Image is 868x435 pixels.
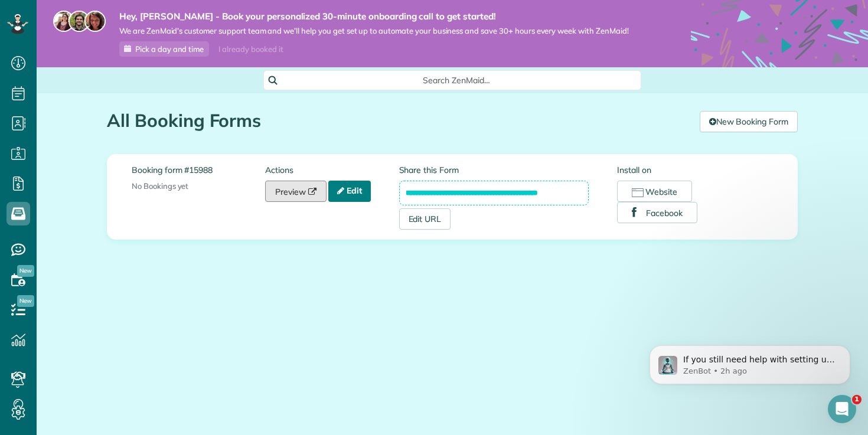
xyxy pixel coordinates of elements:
[265,164,399,176] label: Actions
[617,202,697,223] button: Facebook
[17,295,34,307] span: New
[211,42,290,57] div: I already booked it
[632,320,868,403] iframe: Intercom notifications message
[119,26,629,36] span: We are ZenMaid’s customer support team and we’ll help you get set up to automate your business an...
[700,111,798,132] a: New Booking Form
[617,181,692,202] button: Website
[53,11,74,32] img: maria-72a9807cf96188c08ef61303f053569d2e2a8a1cde33d635c8a3ac13582a053d.jpg
[265,181,327,202] a: Preview
[399,164,589,176] label: Share this Form
[617,164,773,176] label: Install on
[51,45,204,56] p: Message from ZenBot, sent 2h ago
[119,11,629,22] strong: Hey, [PERSON_NAME] - Book your personalized 30-minute onboarding call to get started!
[828,395,856,423] iframe: Intercom live chat
[119,41,209,57] a: Pick a day and time
[68,11,90,32] img: jorge-587dff0eeaa6aab1f244e6dc62b8924c3b6ad411094392a53c71c6c4a576187d.jpg
[84,11,106,32] img: michelle-19f622bdf1676172e81f8f8fba1fb50e276960ebfe0243fe18214015130c80e4.jpg
[107,111,691,130] h1: All Booking Forms
[399,208,451,230] a: Edit URL
[135,44,204,54] span: Pick a day and time
[17,265,34,277] span: New
[51,34,203,114] span: If you still need help with setting up German language options or anything else in ZenMaid, I'm h...
[328,181,371,202] a: Edit
[132,164,265,176] label: Booking form #15988
[852,395,862,404] span: 1
[132,181,188,191] span: No Bookings yet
